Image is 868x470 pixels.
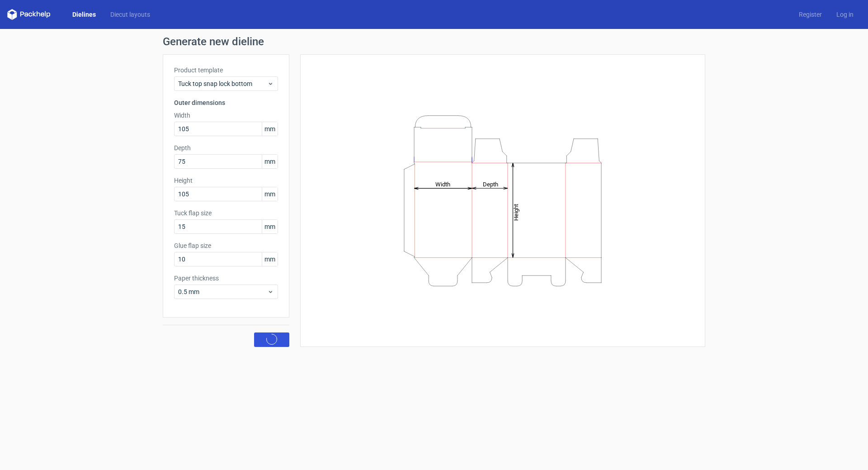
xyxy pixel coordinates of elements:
tspan: Depth [483,180,498,187]
span: Tuck top snap lock bottom [178,79,267,88]
tspan: Width [435,180,450,187]
span: 0.5 mm [178,287,267,296]
label: Height [174,176,278,185]
label: Width [174,111,278,120]
span: mm [262,122,278,136]
label: Tuck flap size [174,209,278,218]
h1: Generate new dieline [163,36,705,47]
a: Log in [829,10,861,19]
span: mm [262,220,278,233]
label: Product template [174,66,278,75]
span: mm [262,155,278,168]
a: Register [792,10,829,19]
span: mm [262,252,278,266]
tspan: Height [513,204,519,220]
h3: Outer dimensions [174,98,278,107]
label: Glue flap size [174,241,278,250]
a: Dielines [65,10,103,19]
label: Depth [174,143,278,152]
span: mm [262,187,278,201]
label: Paper thickness [174,274,278,283]
a: Diecut layouts [103,10,157,19]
